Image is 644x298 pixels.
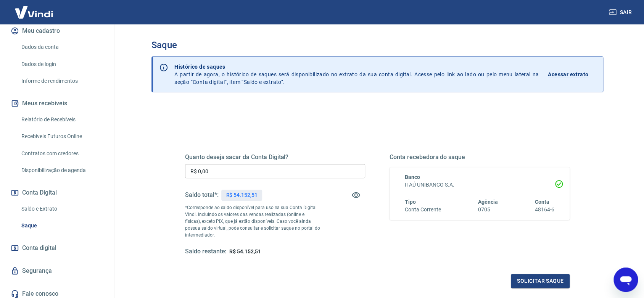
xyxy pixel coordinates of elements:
[9,23,105,39] button: Meu cadastro
[18,201,105,217] a: Saldo e Extrato
[613,267,638,292] iframe: Botão para abrir a janela de mensagens
[174,63,539,71] p: Histórico de saques
[390,153,570,161] h5: Conta recebedora do saque
[405,181,554,189] h6: ITAÚ UNIBANCO S.A.
[9,95,105,112] button: Meus recebíveis
[511,274,570,288] button: Solicitar saque
[18,218,105,234] a: Saque
[478,206,498,214] h6: 0705
[9,240,105,256] a: Conta digital
[18,146,105,161] a: Contratos com credores
[151,40,603,50] h3: Saque
[9,263,105,279] a: Segurança
[18,163,105,178] a: Disponibilização de agenda
[174,63,539,86] p: A partir de agora, o histórico de saques será disponibilizado no extrato da sua conta digital. Ac...
[548,71,588,78] p: Acessar extrato
[18,129,105,144] a: Recebíveis Futuros Online
[18,112,105,127] a: Relatório de Recebíveis
[229,248,261,255] span: R$ 54.152,51
[185,204,320,238] p: *Corresponde ao saldo disponível para uso na sua Conta Digital Vindi. Incluindo os valores das ve...
[535,206,554,214] h6: 48164-6
[185,191,218,199] h5: Saldo total*:
[185,153,365,161] h5: Quanto deseja sacar da Conta Digital?
[18,56,105,72] a: Dados de login
[9,0,59,24] img: Vindi
[18,39,105,55] a: Dados da conta
[405,199,416,205] span: Tipo
[18,73,105,89] a: Informe de rendimentos
[478,199,498,205] span: Agência
[226,191,257,199] p: R$ 54.152,51
[607,5,635,19] button: Sair
[185,248,226,256] h5: Saldo restante:
[22,243,56,253] span: Conta digital
[405,206,441,214] h6: Conta Corrente
[535,199,549,205] span: Conta
[548,63,597,86] a: Acessar extrato
[405,174,420,180] span: Banco
[9,184,105,201] button: Conta Digital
